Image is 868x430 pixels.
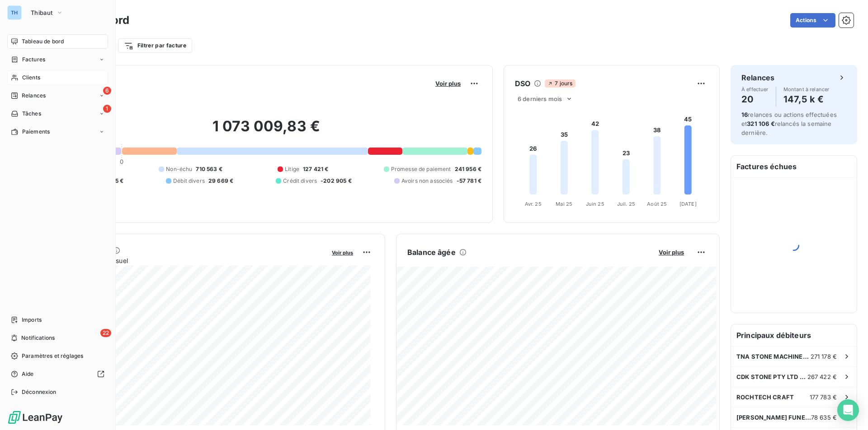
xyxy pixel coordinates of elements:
span: ROCHTECH CRAFT [736,393,794,401]
h4: 20 [741,92,769,106]
span: 177 783 € [810,393,837,401]
a: Aide [7,367,108,381]
span: Voir plus [332,250,353,256]
span: 22 [100,329,111,337]
button: Voir plus [329,248,356,256]
span: Voir plus [435,80,461,87]
img: Logo LeanPay [7,410,63,425]
span: Non-échu [166,165,192,173]
span: À effectuer [741,87,769,92]
button: Filtrer par facture [118,38,192,53]
span: Montant à relancer [783,87,830,92]
span: CDK STONE PTY LTD ([GEOGRAPHIC_DATA]) [736,373,807,380]
span: 271 178 € [811,353,837,360]
span: Déconnexion [22,388,57,396]
span: Aide [22,370,34,378]
span: Promesse de paiement [391,165,451,173]
tspan: Août 25 [647,201,667,207]
span: 241 956 € [455,165,481,173]
span: Thibaut [31,9,52,16]
span: 710 563 € [196,165,222,173]
span: 29 669 € [208,177,233,185]
span: Débit divers [173,177,205,185]
h6: Relances [741,72,774,83]
span: 321 106 € [747,120,774,127]
span: 1 [103,105,111,113]
span: Voir plus [659,249,684,256]
h2: 1 073 009,83 € [51,117,481,144]
span: Clients [22,74,40,82]
span: Tâches [22,110,41,118]
span: 78 635 € [811,414,837,421]
span: Imports [22,316,42,324]
h6: DSO [515,78,530,89]
span: TNA STONE MACHINERY INC. [736,353,811,360]
div: TH [7,5,22,20]
tspan: Juin 25 [586,201,604,207]
tspan: [DATE] [679,201,697,207]
span: Paramètres et réglages [22,352,83,360]
span: Factures [22,55,45,64]
span: Relances [22,92,46,100]
tspan: Juil. 25 [617,201,635,207]
span: Crédit divers [283,177,317,185]
span: relances ou actions effectuées et relancés la semaine dernière. [741,111,837,136]
button: Voir plus [656,248,687,256]
span: Chiffre d'affaires mensuel [51,256,325,265]
span: 0 [120,158,123,165]
span: Notifications [21,334,55,342]
span: Avoirs non associés [401,177,453,185]
h6: Factures échues [731,156,857,177]
h4: 147,5 k € [783,92,830,106]
span: -57 781 € [457,177,481,185]
tspan: Avr. 25 [525,201,542,207]
span: 6 [103,87,111,95]
span: 6 derniers mois [518,95,562,102]
h6: Balance âgée [407,247,456,258]
span: Litige [285,165,299,173]
button: Actions [790,13,835,28]
span: -202 905 € [321,177,352,185]
span: [PERSON_NAME] FUNEBRES ASSISTANCE [736,414,811,421]
span: 7 jours [545,79,575,88]
button: Voir plus [433,79,463,88]
span: 127 421 € [303,165,328,173]
span: Paiements [22,128,50,136]
tspan: Mai 25 [556,201,572,207]
div: Open Intercom Messenger [837,399,859,421]
span: 267 422 € [807,373,837,380]
h6: Principaux débiteurs [731,324,857,346]
span: 16 [741,111,748,118]
span: Tableau de bord [22,37,64,46]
